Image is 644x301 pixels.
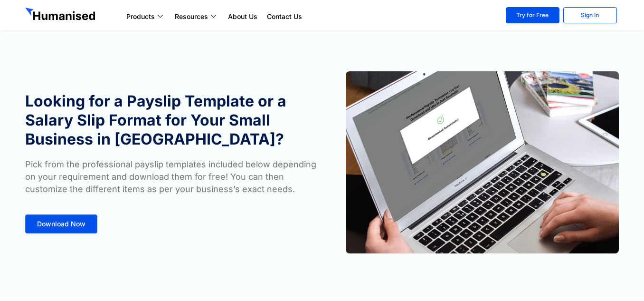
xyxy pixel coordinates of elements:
a: About Us [223,11,262,22]
a: Download Now [25,214,97,233]
a: Products [122,11,170,22]
a: Sign In [563,7,617,23]
img: GetHumanised Logo [25,8,97,23]
a: Try for Free [506,7,559,23]
a: Resources [170,11,223,22]
h1: Looking for a Payslip Template or a Salary Slip Format for Your Small Business in [GEOGRAPHIC_DATA]? [25,92,317,149]
span: Download Now [37,221,85,227]
p: Pick from the professional payslip templates included below depending on your requirement and dow... [25,158,317,195]
a: Contact Us [262,11,307,22]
